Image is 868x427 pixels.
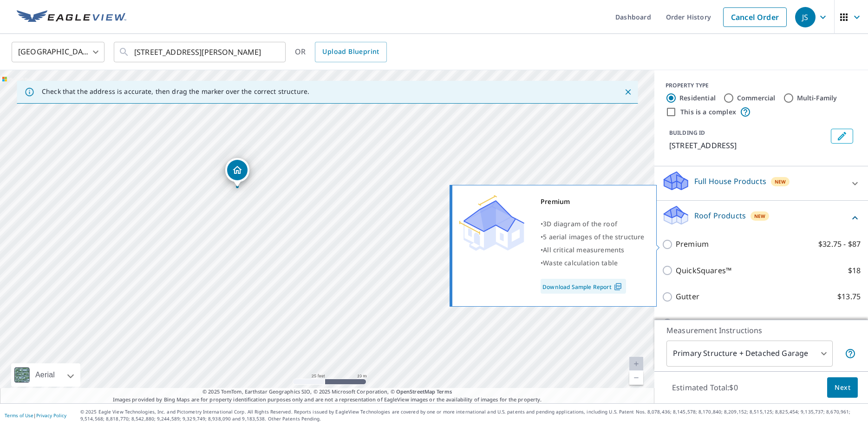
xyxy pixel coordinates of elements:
[831,129,853,144] button: Edit building 1
[396,388,435,395] a: OpenStreetMap
[669,129,705,137] p: BUILDING ID
[676,317,721,329] p: Bid Perfect™
[666,341,833,367] div: Primary Structure + Detached Garage
[797,93,837,103] label: Multi-Family
[723,7,787,27] a: Cancel Order
[5,412,33,419] a: Terms of Use
[541,279,626,294] a: Download Sample Report
[543,245,624,254] span: All critical measurements
[795,7,816,27] div: JS
[679,93,716,103] label: Residential
[665,377,745,398] p: Estimated Total: $0
[541,230,645,243] div: •
[818,238,861,250] p: $32.75 - $87
[33,363,58,387] div: Aerial
[80,408,863,422] p: © 2025 Eagle View Technologies, Inc. and Pictometry International Corp. All Rights Reserved. Repo...
[12,39,104,65] div: [GEOGRAPHIC_DATA]
[669,140,827,151] p: [STREET_ADDRESS]
[541,217,645,230] div: •
[835,382,850,394] span: Next
[543,219,617,228] span: 3D diagram of the roof
[662,204,861,231] div: Roof ProductsNew
[11,363,80,387] div: Aerial
[541,243,645,256] div: •
[5,413,66,418] p: |
[666,325,856,336] p: Measurement Instructions
[541,195,645,208] div: Premium
[676,238,709,250] p: Premium
[666,81,857,90] div: PROPERTY TYPE
[676,265,731,276] p: QuickSquares™
[837,291,861,302] p: $13.75
[662,170,861,197] div: Full House ProductsNew
[225,158,249,187] div: Dropped pin, building 1, Residential property, 6237 Lakeview Dr Pocono Pines, PA 18350
[437,388,452,395] a: Terms
[612,282,624,291] img: Pdf Icon
[737,93,776,103] label: Commercial
[17,10,126,24] img: EV Logo
[694,176,766,187] p: Full House Products
[629,371,643,385] a: Current Level 20, Zoom Out
[754,212,766,220] span: New
[827,377,858,398] button: Next
[36,412,66,419] a: Privacy Policy
[541,256,645,269] div: •
[42,87,309,96] p: Check that the address is accurate, then drag the marker over the correct structure.
[848,265,861,276] p: $18
[322,46,379,58] span: Upload Blueprint
[459,195,524,251] img: Premium
[315,42,386,62] a: Upload Blueprint
[848,317,861,329] p: $18
[845,348,856,359] span: Your report will include the primary structure and a detached garage if one exists.
[543,258,618,267] span: Waste calculation table
[694,210,746,221] p: Roof Products
[295,42,387,62] div: OR
[680,107,736,117] label: This is a complex
[629,357,643,371] a: Current Level 20, Zoom In Disabled
[134,39,267,65] input: Search by address or latitude-longitude
[676,291,699,302] p: Gutter
[202,388,452,396] span: © 2025 TomTom, Earthstar Geographics SIO, © 2025 Microsoft Corporation, ©
[543,232,644,241] span: 5 aerial images of the structure
[775,178,786,185] span: New
[622,86,634,98] button: Close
